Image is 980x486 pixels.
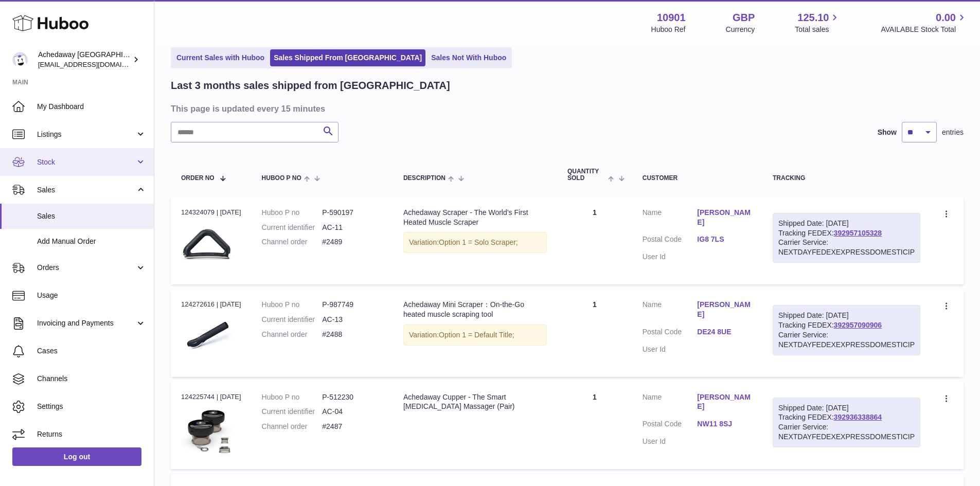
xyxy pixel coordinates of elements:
[270,49,425,66] a: Sales Shipped From [GEOGRAPHIC_DATA]
[657,11,686,25] strong: 10901
[171,103,961,114] h3: This page is updated every 15 minutes
[643,235,698,247] dt: Postal Code
[403,175,446,182] span: Description
[726,25,755,34] div: Currency
[834,321,882,329] a: 392957090906
[173,49,268,66] a: Current Sales with Huboo
[643,327,698,339] dt: Postal Code
[322,208,383,218] dd: P-590197
[262,407,323,417] dt: Current identifier
[37,346,146,356] span: Cases
[322,392,383,402] dd: P-512230
[38,50,131,69] div: Achedaway [GEOGRAPHIC_DATA]
[403,300,547,319] div: Achedaway Mini Scraper：On-the-Go heated muscle scraping tool
[557,382,632,469] td: 1
[778,238,915,257] div: Carrier Service: NEXTDAYFEDEXEXPRESSDOMESTICIP
[881,25,968,34] span: AVAILABLE Stock Total
[773,398,920,448] div: Tracking FEDEX:
[403,392,547,412] div: Achedaway Cupper - The Smart [MEDICAL_DATA] Massager (Pair)
[262,315,323,325] dt: Current identifier
[262,223,323,232] dt: Current identifier
[834,229,882,237] a: 392957105328
[651,25,686,34] div: Huboo Ref
[322,407,383,417] dd: AC-04
[262,300,323,310] dt: Huboo P no
[643,392,698,415] dt: Name
[403,232,547,253] div: Variation:
[37,157,135,167] span: Stock
[37,185,135,195] span: Sales
[12,52,28,67] img: admin@newpb.co.uk
[439,331,514,339] span: Option 1 = Default Title;
[834,413,882,421] a: 392936338864
[37,291,146,300] span: Usage
[37,102,146,112] span: My Dashboard
[643,208,698,230] dt: Name
[181,300,241,309] div: 124272616 | [DATE]
[697,300,752,319] a: [PERSON_NAME]
[181,313,233,364] img: musclescraper_750x_c42b3404-e4d5-48e3-b3b1-8be745232369.png
[567,168,605,182] span: Quantity Sold
[181,405,233,456] img: 109011664373505.png
[322,300,383,310] dd: P-987749
[181,220,233,272] img: Achedaway-Muscle-Scraper.png
[322,315,383,325] dd: AC-13
[262,330,323,339] dt: Channel order
[262,422,323,431] dt: Channel order
[38,60,151,68] span: [EMAIL_ADDRESS][DOMAIN_NAME]
[37,374,146,384] span: Channels
[322,237,383,247] dd: #2489
[262,208,323,218] dt: Huboo P no
[643,300,698,322] dt: Name
[427,49,510,66] a: Sales Not With Huboo
[322,223,383,232] dd: AC-11
[697,235,752,244] a: IG8 7LS
[778,219,915,228] div: Shipped Date: [DATE]
[697,327,752,337] a: DE24 8UE
[557,197,632,284] td: 1
[322,422,383,431] dd: #2487
[778,403,915,413] div: Shipped Date: [DATE]
[697,208,752,227] a: [PERSON_NAME]
[37,130,135,139] span: Listings
[795,25,841,34] span: Total sales
[778,330,915,350] div: Carrier Service: NEXTDAYFEDEXEXPRESSDOMESTICIP
[773,213,920,263] div: Tracking FEDEX:
[643,252,698,262] dt: User Id
[181,208,241,217] div: 124324079 | [DATE]
[37,263,135,273] span: Orders
[37,402,146,411] span: Settings
[778,422,915,442] div: Carrier Service: NEXTDAYFEDEXEXPRESSDOMESTICIP
[643,175,752,182] div: Customer
[643,345,698,354] dt: User Id
[795,11,841,34] a: 125.10 Total sales
[439,238,518,246] span: Option 1 = Solo Scraper;
[262,237,323,247] dt: Channel order
[733,11,755,25] strong: GBP
[643,419,698,431] dt: Postal Code
[37,211,146,221] span: Sales
[181,175,215,182] span: Order No
[797,11,829,25] span: 125.10
[37,429,146,439] span: Returns
[403,325,547,346] div: Variation:
[773,175,920,182] div: Tracking
[322,330,383,339] dd: #2488
[697,419,752,429] a: NW11 8SJ
[773,305,920,355] div: Tracking FEDEX:
[936,11,956,25] span: 0.00
[37,237,146,246] span: Add Manual Order
[881,11,968,34] a: 0.00 AVAILABLE Stock Total
[181,392,241,402] div: 124225744 | [DATE]
[403,208,547,227] div: Achedaway Scraper - The World’s First Heated Muscle Scraper
[878,128,897,137] label: Show
[557,290,632,376] td: 1
[778,311,915,320] div: Shipped Date: [DATE]
[37,318,135,328] span: Invoicing and Payments
[171,79,450,93] h2: Last 3 months sales shipped from [GEOGRAPHIC_DATA]
[643,437,698,446] dt: User Id
[697,392,752,412] a: [PERSON_NAME]
[262,392,323,402] dt: Huboo P no
[942,128,964,137] span: entries
[12,447,141,466] a: Log out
